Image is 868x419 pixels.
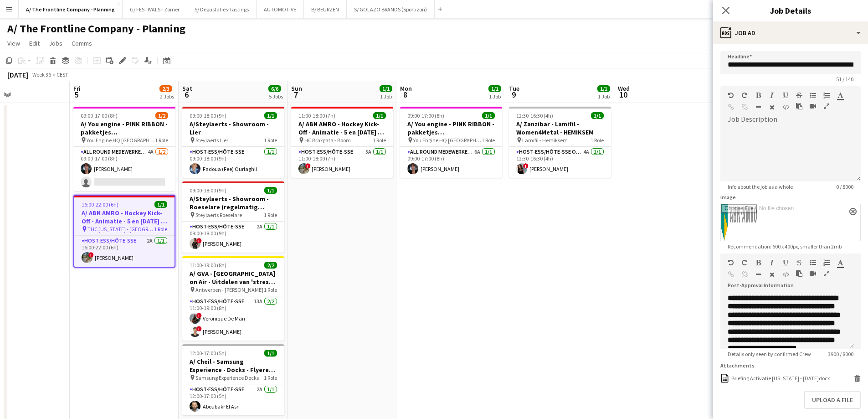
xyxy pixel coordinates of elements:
span: Wed [618,84,630,93]
h3: A/Steylaerts - Showroom - Lier [182,120,284,136]
app-card-role: All Round medewerker/collaborateur6A1/109:00-17:00 (8h)[PERSON_NAME] [400,147,502,178]
span: ! [88,252,94,258]
span: You Engine HQ [GEOGRAPHIC_DATA] [87,137,155,144]
span: 1/1 [488,85,501,92]
app-job-card: 09:00-18:00 (9h)1/1A/Steylaerts - Showroom - Lier Steylaerts Lier1 RoleHost-ess/Hôte-sse1/109:00-... [182,107,284,178]
button: Italic [769,259,775,266]
span: 1 Role [373,137,386,144]
button: Ordered List [823,259,830,266]
button: Horizontal Line [755,271,761,278]
div: 1 Job [598,93,610,100]
span: Info about the job as a whole [720,183,800,190]
span: Comms [72,39,92,47]
button: Ordered List [823,92,830,99]
span: 1 Role [264,286,277,293]
span: 5 [72,89,81,100]
button: Paste as plain text [796,103,802,110]
span: 12:30-16:30 (4h) [516,112,553,119]
span: 1 Role [264,137,277,144]
button: Strikethrough [796,92,802,99]
h3: A/Steylaerts - Showroom - Roeselare (regelmatig terugkerende opdracht) [182,195,284,211]
div: 5 Jobs [269,93,283,100]
app-card-role: All Round medewerker/collaborateur4A1/209:00-17:00 (8h)[PERSON_NAME] [73,147,175,191]
span: You Engine HQ [GEOGRAPHIC_DATA] [413,137,482,144]
span: Steylaerts Roeselare [195,212,242,218]
span: THC [US_STATE] - [GEOGRAPHIC_DATA] – De Pinte [87,226,154,233]
button: Horizontal Line [755,103,761,111]
span: Details only seen by confirmed Crew [720,351,818,357]
span: 09:00-17:00 (8h) [407,112,444,119]
span: 11:00-18:00 (7h) [298,112,335,119]
span: Tue [509,84,519,93]
h3: A/ GVA - [GEOGRAPHIC_DATA] on Air - Uitdelen van 'stress' bananen [182,269,284,286]
button: Bold [755,92,761,99]
span: Jobs [49,39,62,47]
a: View [4,37,24,49]
h3: A/ Zanzibar - Lamifil - Women4Metal - HEMIKSEM [509,120,611,136]
span: Sun [291,84,302,93]
span: 1 Role [154,226,167,233]
span: 16:00-22:00 (6h) [82,201,118,208]
span: Lamifil - Hemiksem [522,137,568,144]
div: 1 Job [489,93,501,100]
app-job-card: 11:00-19:00 (8h)2/2A/ GVA - [GEOGRAPHIC_DATA] on Air - Uitdelen van 'stress' bananen Antwerpen - ... [182,256,284,341]
app-card-role: Host-ess/Hôte-sse5A1/111:00-18:00 (7h)![PERSON_NAME] [291,147,393,178]
app-card-role: Host-ess/Hôte-sse2A1/112:00-17:00 (5h)Aboubakr El Asri [182,384,284,415]
span: Recommendation: 600 x 400px, smaller than 2mb [720,243,849,250]
button: Undo [728,92,734,99]
app-job-card: 12:00-17:00 (5h)1/1A/ Cheil - Samsung Experience - Docks - Flyeren (30/8+6/9+13/9) Samsung Experi... [182,344,284,415]
button: Redo [741,259,748,266]
div: 1 Job [380,93,392,100]
span: 10 [616,89,630,100]
button: Clear Formatting [769,271,775,278]
button: Redo [741,92,748,99]
span: 1/2 [155,112,168,119]
button: Text Color [837,92,843,99]
div: 11:00-18:00 (7h)1/1A/ ABN AMRO - Hockey Kick-Off - Animatie - 5 en [DATE] - Boom HC Braxgata - Bo... [291,107,393,178]
span: Week 36 [30,71,53,78]
span: 1 Role [264,374,277,381]
button: Unordered List [810,259,816,266]
button: B/ BEURZEN [304,0,347,18]
button: HTML Code [782,103,789,111]
h3: A/ You engine - PINK RIBBON - pakketjes inpakken/samenstellen (5 + [DATE]) [73,120,175,136]
span: 1/1 [264,350,277,357]
button: HTML Code [782,271,789,278]
div: 2 Jobs [160,93,174,100]
app-job-card: 09:00-18:00 (9h)1/1A/Steylaerts - Showroom - Roeselare (regelmatig terugkerende opdracht) Steylae... [182,181,284,253]
span: 09:00-18:00 (9h) [190,187,226,194]
span: 09:00-17:00 (8h) [81,112,118,119]
app-card-role: Host-ess/Hôte-sse1/109:00-18:00 (9h)Fadoua (Fee) Ouriaghli [182,147,284,178]
span: 3900 / 8000 [821,351,861,357]
button: Clear Formatting [769,103,775,111]
button: Fullscreen [823,270,830,277]
h3: A/ You engine - PINK RIBBON - pakketjes inpakken/samenstellen (5 + [DATE]) [400,120,502,136]
app-job-card: 09:00-17:00 (8h)1/2A/ You engine - PINK RIBBON - pakketjes inpakken/samenstellen (5 + [DATE]) You... [73,107,175,191]
span: 6 [181,89,192,100]
app-card-role: Host-ess/Hôte-sse Onthaal-Accueill4A1/112:30-16:30 (4h)![PERSON_NAME] [509,147,611,178]
app-card-role: Host-ess/Hôte-sse2A1/109:00-18:00 (9h)![PERSON_NAME] [182,222,284,253]
span: Mon [400,84,412,93]
span: 11:00-19:00 (8h) [190,262,226,269]
span: Antwerpen - [PERSON_NAME] [195,286,263,293]
label: Attachments [720,362,755,369]
span: 9 [508,89,519,100]
button: Upload a file [804,391,861,409]
span: 1 Role [264,212,277,218]
app-job-card: 12:30-16:30 (4h)1/1A/ Zanzibar - Lamifil - Women4Metal - HEMIKSEM Lamifil - Hemiksem1 RoleHost-es... [509,107,611,178]
span: 1/1 [591,112,604,119]
div: Job Ad [713,22,868,44]
h3: A/ Cheil - Samsung Experience - Docks - Flyeren (30/8+6/9+13/9) [182,357,284,374]
span: Edit [29,39,40,47]
span: 1/1 [482,112,495,119]
span: Steylaerts Lier [195,137,228,144]
span: Samsung Experience Docks [195,374,259,381]
button: Insert video [810,270,816,277]
button: Underline [782,92,789,99]
button: Insert video [810,103,816,110]
app-card-role: Host-ess/Hôte-sse13A2/211:00-19:00 (8h)!Veronique De Man![PERSON_NAME] [182,296,284,341]
button: G/ FESTIVALS - Zomer [123,0,187,18]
